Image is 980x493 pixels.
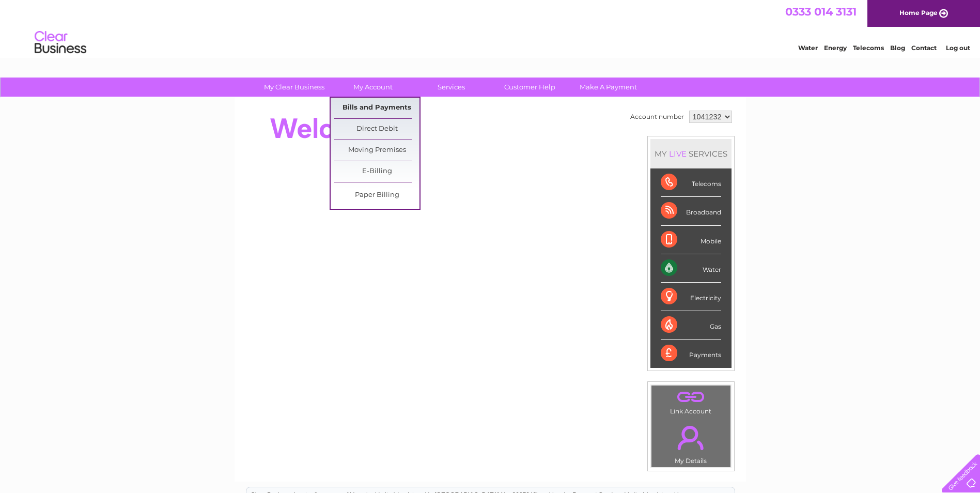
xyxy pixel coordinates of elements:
[650,139,732,168] div: MY SERVICES
[566,78,651,97] a: Make A Payment
[785,5,857,18] a: 0333 014 3131
[661,254,721,283] div: Water
[890,44,905,52] a: Blog
[946,44,970,52] a: Log out
[651,385,731,418] td: Link Account
[334,98,419,118] a: Bills and Payments
[661,168,721,197] div: Telecoms
[654,420,728,456] a: .
[252,78,337,97] a: My Clear Business
[334,161,419,182] a: E-Billing
[911,44,937,52] a: Contact
[246,6,735,50] div: Clear Business is a trading name of Verastar Limited (registered in [GEOGRAPHIC_DATA] No. 3667643...
[628,108,687,126] td: Account number
[334,140,419,161] a: Moving Premises
[853,44,884,52] a: Telecoms
[334,119,419,140] a: Direct Debit
[654,388,728,406] a: .
[334,185,419,206] a: Paper Billing
[34,27,87,58] img: logo.png
[661,311,721,340] div: Gas
[798,44,818,52] a: Water
[651,417,731,468] td: My Details
[487,78,572,97] a: Customer Help
[661,226,721,254] div: Mobile
[661,197,721,225] div: Broadband
[661,283,721,311] div: Electricity
[667,149,689,159] div: LIVE
[661,340,721,367] div: Payments
[824,44,847,52] a: Energy
[409,78,494,97] a: Services
[330,78,415,97] a: My Account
